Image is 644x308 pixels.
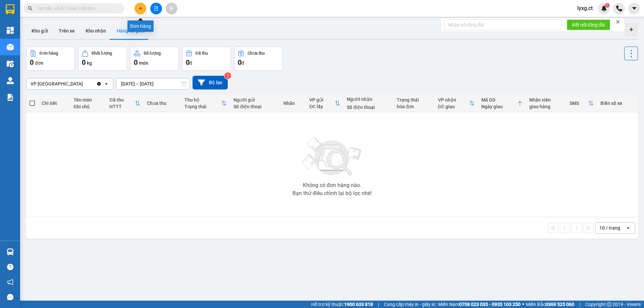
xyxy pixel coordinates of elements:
th: Toggle SortBy [566,95,597,112]
button: file-add [150,3,162,14]
div: SMS [570,101,588,106]
span: 1 [606,3,608,8]
div: Ghi chú [73,104,103,109]
div: Số điện thoại [233,104,277,109]
div: Trạng thái [397,97,431,103]
div: Đã thu [109,97,135,103]
div: Trạng thái [184,104,221,109]
span: Kết nối tổng đài [572,21,605,28]
div: VP nhận [438,97,469,103]
span: file-add [154,6,158,11]
div: VP gửi [309,97,335,103]
div: Ngày giao [481,104,517,109]
button: Kho gửi [26,23,53,39]
button: Đã thu0đ [182,47,231,71]
span: ⚪️ [522,303,524,306]
span: 0 [186,58,190,66]
div: Đã thu [196,51,208,56]
span: question-circle [7,264,13,270]
button: Kho nhận [80,23,111,39]
button: Số lượng0món [130,47,179,71]
strong: 1900 633 818 [344,302,373,307]
div: Nhân viên [529,97,563,103]
sup: 1 [605,3,609,8]
div: Số điện thoại [347,105,390,110]
span: 0 [238,58,241,66]
button: caret-down [628,3,640,14]
div: Biển số xe [600,101,635,106]
span: 0 [30,58,34,66]
svg: open [104,81,109,86]
span: plus [138,6,143,11]
input: Nhập số tổng đài [444,19,561,30]
div: Mã GD [481,97,517,103]
div: giao hàng [529,104,563,109]
div: Số lượng [144,51,161,56]
img: warehouse-icon [7,60,14,67]
span: đ [241,60,244,66]
button: aim [166,3,177,14]
th: Toggle SortBy [106,95,144,112]
span: caret-down [631,5,637,11]
div: 10 / trang [599,225,620,231]
div: VP [GEOGRAPHIC_DATA] [31,80,83,87]
img: warehouse-icon [7,248,14,255]
button: Chưa thu0đ [234,47,283,71]
span: Miền Bắc [526,301,574,308]
svg: Clear value [96,81,102,86]
img: warehouse-icon [7,77,14,84]
img: warehouse-icon [7,44,14,51]
div: Khối lượng [92,51,112,56]
span: | [579,301,580,308]
button: Kết nối tổng đài [567,19,610,30]
input: Select a date range. [116,78,190,89]
span: Cung cấp máy in - giấy in: [384,301,436,308]
div: Người gửi [233,97,277,103]
button: plus [135,3,146,14]
div: ĐC giao [438,104,469,109]
span: search [28,6,33,11]
button: Đơn hàng0đơn [26,47,75,71]
img: phone-icon [616,5,622,11]
span: | [378,301,379,308]
input: Tìm tên, số ĐT hoặc mã đơn [37,5,116,12]
span: Miền Nam [438,301,521,308]
div: Chưa thu [248,51,265,56]
span: đ [190,60,192,66]
span: lyxg.ct [572,4,598,12]
input: Selected VP Xuân Giang. [84,80,84,87]
span: notification [7,279,13,285]
div: HTTT [109,104,135,109]
th: Toggle SortBy [478,95,526,112]
div: Tạo kho hàng mới [625,23,638,36]
img: solution-icon [7,94,14,101]
button: Bộ lọc [193,76,228,89]
button: Hàng đã giao [111,23,150,39]
button: Khối lượng0kg [78,47,127,71]
span: aim [169,6,174,11]
strong: 0708 023 035 - 0935 103 250 [459,302,521,307]
span: copyright [607,302,611,307]
div: Thu hộ [184,97,221,103]
th: Toggle SortBy [435,95,478,112]
div: Người nhận [347,97,390,102]
div: hóa đơn [397,104,431,109]
svg: open [626,225,631,231]
span: message [7,294,13,300]
div: Tên món [73,97,103,103]
div: Bạn thử điều chỉnh lại bộ lọc nhé! [292,191,372,196]
span: 0 [82,58,86,66]
div: Không có đơn hàng nào. [303,183,361,188]
strong: 0369 525 060 [545,302,574,307]
img: icon-new-feature [601,5,607,11]
div: ĐC lấy [309,104,335,109]
div: Chi tiết [42,101,67,106]
div: Chưa thu [147,101,178,106]
span: món [139,60,148,66]
button: Trên xe [53,23,80,39]
img: logo-vxr [6,4,14,14]
span: đơn [35,60,43,66]
span: 0 [134,58,138,66]
th: Toggle SortBy [306,95,343,112]
img: dashboard-icon [7,27,14,34]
